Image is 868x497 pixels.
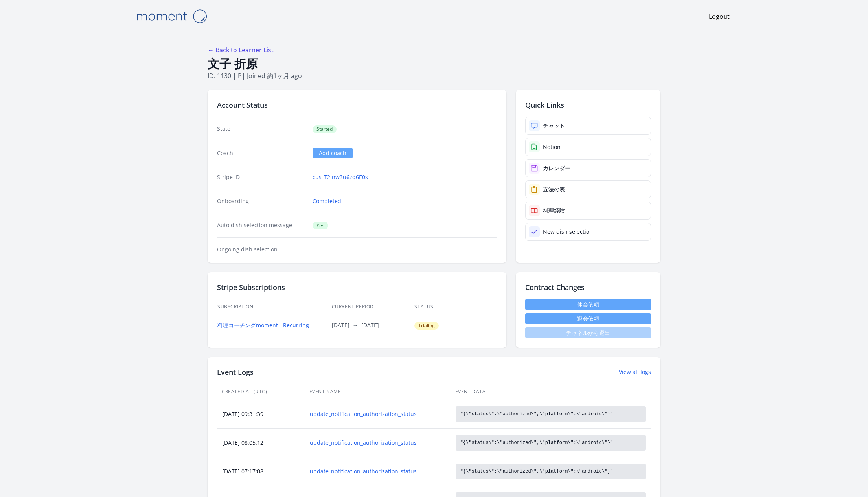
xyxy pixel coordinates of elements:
[525,180,651,198] a: 五法の表
[208,56,660,71] h1: 文子 折原
[353,321,358,329] span: →
[310,468,445,475] a: update_notification_authorization_status
[525,313,651,324] button: 退会依頼
[525,327,651,338] span: チャネルから退出
[217,367,254,378] h2: Event Logs
[361,321,379,329] button: [DATE]
[451,384,651,400] th: Event Data
[313,148,353,158] a: Add coach
[217,468,304,475] div: [DATE] 07:17:08
[217,439,304,447] div: [DATE] 08:05:12
[313,197,341,205] a: Completed
[217,410,304,418] div: [DATE] 09:31:39
[525,99,651,110] h2: Quick Links
[456,435,646,451] pre: "{\"status\":\"authorized\",\"platform\":\"android\"}"
[456,406,646,422] pre: "{\"status\":\"authorized\",\"platform\":\"android\"}"
[525,159,651,177] a: カレンダー
[414,322,439,330] span: Trialing
[208,71,660,81] p: ID: 1130 | | Joined 約1ヶ月 ago
[525,282,651,293] h2: Contract Changes
[709,12,730,21] a: Logout
[525,117,651,135] a: チャット
[217,321,309,329] a: 料理コーチングmoment - Recurring
[525,223,651,241] a: New dish selection
[543,228,593,236] div: New dish selection
[331,299,414,315] th: Current Period
[456,464,646,479] pre: "{\"status\":\"authorized\",\"platform\":\"android\"}"
[217,197,306,205] dt: Onboarding
[543,143,561,151] div: Notion
[332,321,349,329] button: [DATE]
[543,185,565,193] div: 五法の表
[525,138,651,156] a: Notion
[619,368,651,376] a: View all logs
[305,384,451,400] th: Event Name
[217,299,331,315] th: Subscription
[217,173,306,181] dt: Stripe ID
[310,410,445,418] a: update_notification_authorization_status
[217,125,306,133] dt: State
[525,202,651,220] a: 料理経験
[217,221,306,229] dt: Auto dish selection message
[543,122,565,130] div: チャット
[236,72,242,80] span: jp
[208,46,274,54] a: ← Back to Learner List
[313,125,337,133] span: Started
[313,222,328,229] span: Yes
[414,299,497,315] th: Status
[543,164,570,172] div: カレンダー
[525,299,651,310] a: 休会依頼
[217,99,497,110] h2: Account Status
[217,149,306,157] dt: Coach
[217,246,306,253] dt: Ongoing dish selection
[543,207,565,215] div: 料理経験
[217,384,305,400] th: Created At (UTC)
[313,173,368,181] a: cus_T2Jnw3u6zd6E0s
[217,282,497,293] h2: Stripe Subscriptions
[310,439,445,447] a: update_notification_authorization_status
[132,6,211,26] img: Moment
